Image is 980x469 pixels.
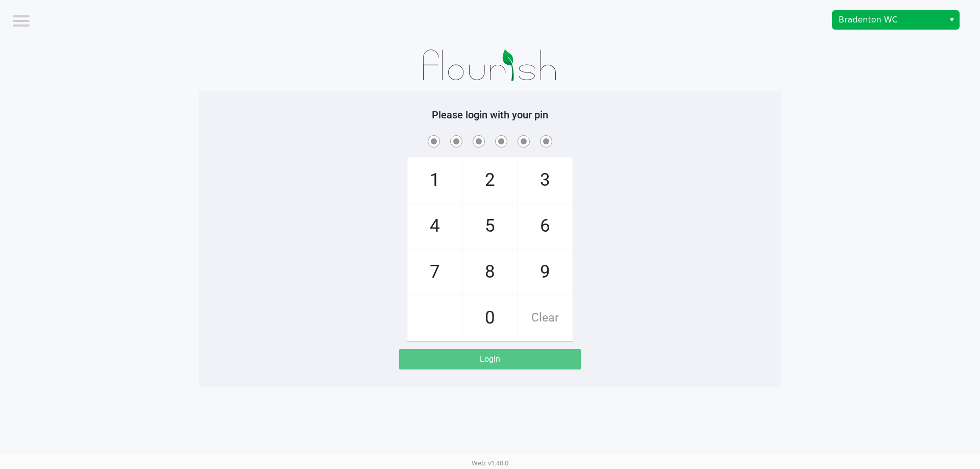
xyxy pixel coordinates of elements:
[463,295,517,340] span: 0
[518,250,572,294] span: 9
[518,158,572,203] span: 3
[944,11,959,29] button: Select
[472,459,508,467] span: Web: v1.40.0
[463,204,517,249] span: 5
[463,158,517,203] span: 2
[408,250,462,294] span: 7
[518,295,572,340] span: Clear
[518,204,572,249] span: 6
[839,14,938,26] span: Bradenton WC
[408,158,462,203] span: 1
[408,204,462,249] span: 4
[207,109,773,121] h5: Please login with your pin
[463,250,517,294] span: 8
